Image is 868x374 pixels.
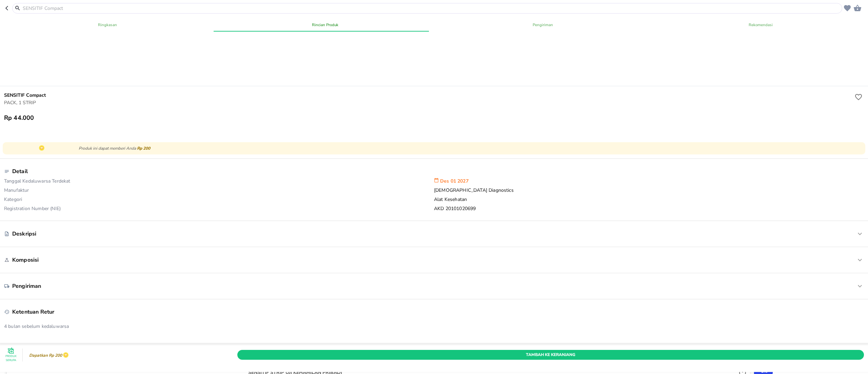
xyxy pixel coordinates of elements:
p: Dapatkan Rp 200 [27,353,62,358]
span: Rp 200 [137,146,150,151]
p: Ketentuan Retur [12,308,54,316]
p: Pengiriman [12,282,41,290]
div: DetailTanggal Kedaluwarsa TerdekatDes 01 2027Manufaktur[DEMOGRAPHIC_DATA] DiagnosticsKategoriAlat... [4,164,864,215]
p: Deskripsi [12,230,36,238]
input: SENSITIF Compact [22,5,841,12]
h6: SENSITIF Compact [4,92,853,99]
p: AKD 20101020699 [434,205,864,212]
span: Rincian Produk [220,21,430,28]
p: Des 01 2027 [434,178,864,187]
button: Produk Serupa [4,348,18,362]
p: Kategori [4,196,434,205]
p: Produk ini dapat memberi Anda [79,145,861,151]
p: Alat Kesehatan [434,196,864,205]
span: Tambah Ke Keranjang [242,351,859,358]
p: Manufaktur [4,187,434,196]
span: Pengiriman [438,21,648,28]
p: [DEMOGRAPHIC_DATA] Diagnostics [434,187,864,196]
p: Detail [12,168,28,175]
p: Registration Number (NIE) [4,205,434,212]
p: Produk Serupa [4,354,18,362]
p: Rp 44.000 [4,114,34,122]
span: Ringkasan [3,21,212,28]
span: Rekomendasi [656,21,865,28]
p: 4 bulan sebelum kedaluwarsa [4,323,864,330]
p: Tanggal Kedaluwarsa Terdekat [4,178,434,187]
div: Pengiriman [4,279,864,294]
div: Ketentuan Retur4 bulan sebelum kedaluwarsa [4,305,864,338]
p: Komposisi [12,256,39,264]
div: Komposisi [4,253,864,267]
p: PACK, 1 STRIP [4,99,853,106]
button: Tambah Ke Keranjang [237,350,864,360]
span: indicator [214,31,429,32]
div: Deskripsi [4,226,864,241]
